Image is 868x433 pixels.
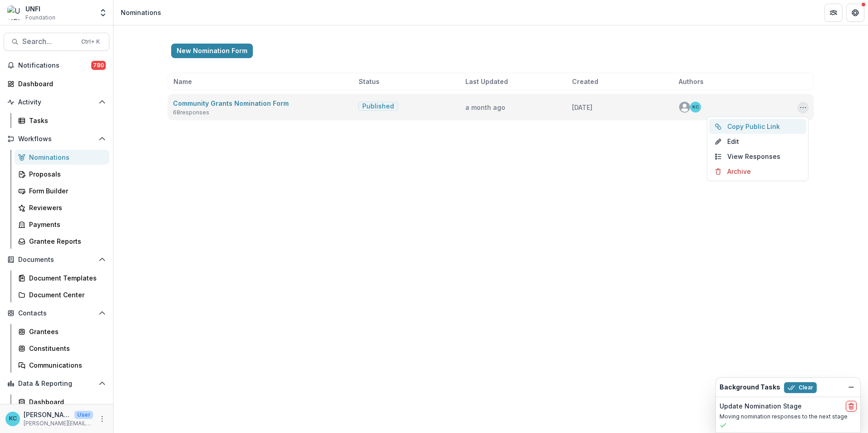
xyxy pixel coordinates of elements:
[720,403,802,410] h2: Update Nomination Stage
[74,411,93,419] p: User
[15,394,109,409] a: Dashboard
[29,327,102,336] div: Grantees
[7,5,22,20] img: UNFI
[572,77,598,86] span: Created
[173,77,192,86] span: Name
[4,376,109,391] button: Open Data & Reporting
[121,8,161,17] div: Nominations
[173,99,289,107] a: Community Grants Nomination Form
[15,217,109,232] a: Payments
[25,4,55,14] div: UNFI
[25,14,55,22] span: Foundation
[18,256,95,264] span: Documents
[824,4,843,22] button: Partners
[4,95,109,109] button: Open Activity
[18,98,95,106] span: Activity
[720,413,857,421] p: Moving nomination responses to the next stage
[465,103,505,111] span: a month ago
[846,401,857,412] button: delete
[15,200,109,215] a: Reviewers
[29,153,102,162] div: Nominations
[784,382,817,393] button: Clear
[4,58,109,73] button: Notifications780
[15,341,109,356] a: Constituents
[29,186,102,196] div: Form Builder
[173,108,209,117] span: 68 responses
[29,273,102,283] div: Document Templates
[91,61,106,70] span: 780
[29,236,102,246] div: Grantee Reports
[29,116,102,125] div: Tasks
[15,113,109,128] a: Tasks
[692,105,699,109] div: Kristine Creveling
[29,397,102,407] div: Dashboard
[29,220,102,229] div: Payments
[679,102,690,113] svg: avatar
[15,358,109,373] a: Communications
[24,410,71,419] p: [PERSON_NAME]
[465,77,508,86] span: Last Updated
[15,150,109,165] a: Nominations
[15,234,109,249] a: Grantee Reports
[79,37,102,47] div: Ctrl + K
[29,203,102,212] div: Reviewers
[679,77,704,86] span: Authors
[18,135,95,143] span: Workflows
[18,380,95,388] span: Data & Reporting
[18,62,91,69] span: Notifications
[22,37,76,46] span: Search...
[97,4,109,22] button: Open entity switcher
[572,103,592,111] span: [DATE]
[97,413,108,424] button: More
[24,419,93,428] p: [PERSON_NAME][EMAIL_ADDRESS][PERSON_NAME][DOMAIN_NAME]
[15,324,109,339] a: Grantees
[4,132,109,146] button: Open Workflows
[4,33,109,51] button: Search...
[720,384,780,391] h2: Background Tasks
[18,79,102,89] div: Dashboard
[846,4,864,22] button: Get Help
[29,360,102,370] div: Communications
[4,306,109,320] button: Open Contacts
[18,310,95,317] span: Contacts
[4,76,109,91] a: Dashboard
[4,252,109,267] button: Open Documents
[171,44,253,58] button: New Nomination Form
[29,344,102,353] div: Constituents
[15,287,109,302] a: Document Center
[362,103,394,110] span: Published
[15,167,109,182] a: Proposals
[117,6,165,19] nav: breadcrumb
[29,169,102,179] div: Proposals
[15,271,109,285] a: Document Templates
[15,183,109,198] a: Form Builder
[846,382,857,393] button: Dismiss
[9,416,17,422] div: Kristine Creveling
[29,290,102,300] div: Document Center
[359,77,380,86] span: Status
[798,102,809,113] button: Options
